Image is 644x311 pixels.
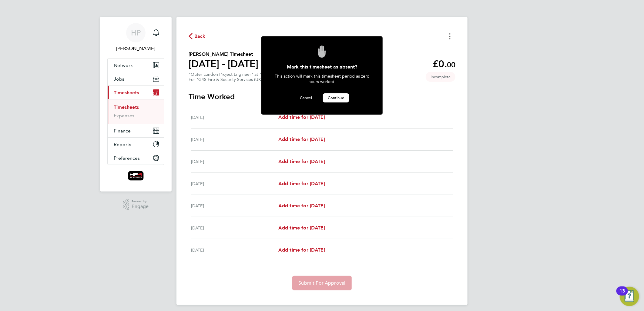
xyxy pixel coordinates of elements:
div: [DATE] [191,202,278,209]
div: [DATE] [191,180,278,187]
a: Add time for [DATE] [278,114,325,121]
span: Add time for [DATE] [278,203,325,209]
h3: Time Worked [189,92,455,102]
button: Open Resource Center, 13 new notifications [620,287,639,306]
a: Add time for [DATE] [278,136,325,143]
button: Timesheets [108,86,164,99]
span: This timesheet is Incomplete. [426,72,455,82]
button: Reports [108,138,164,151]
button: Finance [108,124,164,137]
h2: [PERSON_NAME] Timesheet [189,51,258,58]
div: Timesheets [108,99,164,124]
span: Add time for [DATE] [278,159,325,164]
a: Add time for [DATE] [278,202,325,209]
a: Add time for [DATE] [278,246,325,254]
a: Add time for [DATE] [278,224,325,232]
span: Hema Patel [107,45,164,52]
span: Add time for [DATE] [278,136,325,142]
nav: Main navigation [100,17,172,192]
button: Timesheets Menu [444,32,455,41]
img: hp4recruitment-logo-retina.png [128,171,144,181]
a: Go to home page [107,171,164,181]
div: "Outer London Project Engineer" at "DWP CSI" [189,72,281,82]
span: Network [114,62,133,68]
a: Add time for [DATE] [278,158,325,165]
a: Powered byEngage [123,199,149,210]
h1: [DATE] - [DATE] [189,58,258,70]
button: Network [108,59,164,72]
div: 13 [619,291,625,299]
span: Engage [132,204,149,209]
a: HP[PERSON_NAME] [107,23,164,52]
div: [DATE] [191,246,278,254]
app-decimal: £0. [433,58,455,70]
div: For "G4S Fire & Security Services (UK) Limited" [189,77,281,82]
span: Add time for [DATE] [278,114,325,120]
span: HP [131,29,141,37]
div: [DATE] [191,136,278,143]
button: Preferences [108,151,164,165]
span: Timesheets [114,90,139,95]
span: Preferences [114,155,140,161]
span: Reports [114,142,131,147]
a: Expenses [114,113,134,119]
span: Jobs [114,76,124,82]
span: Powered by [132,199,149,204]
button: Cancel [295,93,317,102]
span: Cancel [300,95,312,100]
button: Jobs [108,72,164,85]
div: This action will mark this timesheet period as zero hours worked. [270,73,374,93]
div: [DATE] [191,158,278,165]
span: Back [194,33,206,40]
div: [DATE] [191,114,278,121]
span: Add time for [DATE] [278,225,325,231]
span: Add time for [DATE] [278,181,325,186]
span: Continue [328,95,344,100]
span: Add time for [DATE] [278,247,325,253]
span: Finance [114,128,131,134]
a: Add time for [DATE] [278,180,325,187]
div: Mark this timesheet as absent? [270,64,374,73]
a: Timesheets [114,104,139,110]
span: 00 [447,60,455,69]
button: Continue [323,93,349,102]
div: [DATE] [191,224,278,232]
button: Back [189,32,206,40]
